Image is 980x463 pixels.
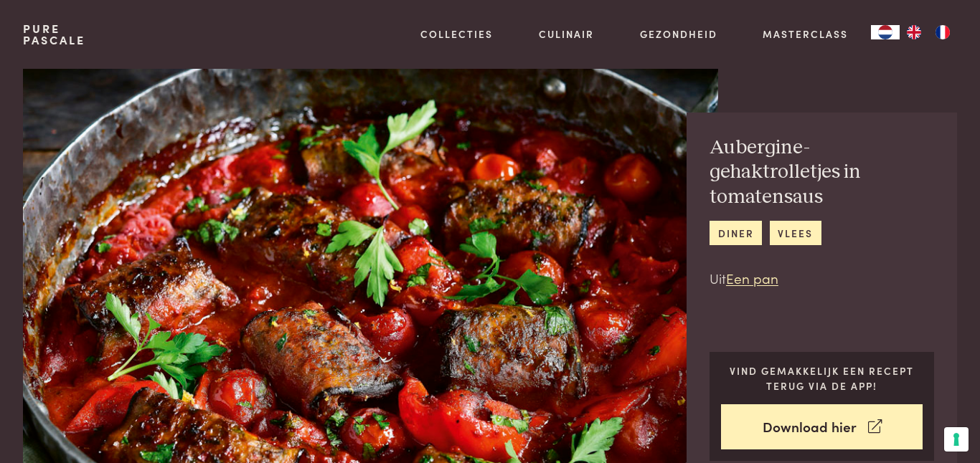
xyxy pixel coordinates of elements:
[640,27,717,42] a: Gezondheid
[944,427,969,452] button: Uw voorkeuren voor toestemming voor trackingtechnologieën
[539,27,594,42] a: Culinair
[900,25,957,39] ul: Language list
[871,25,900,39] div: Language
[721,363,923,393] p: Vind gemakkelijk een recept terug via de app!
[770,221,821,244] a: vlees
[928,25,957,39] a: FR
[871,25,900,39] a: NL
[23,23,85,46] a: PurePascale
[721,404,923,449] a: Download hier
[420,27,493,42] a: Collecties
[710,268,934,289] p: Uit
[710,221,762,244] a: diner
[726,268,778,287] a: Een pan
[900,25,928,39] a: EN
[710,135,934,210] h2: Aubergine-gehaktrolletjes in tomatensaus
[871,25,957,39] aside: Language selected: Nederlands
[763,27,848,42] a: Masterclass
